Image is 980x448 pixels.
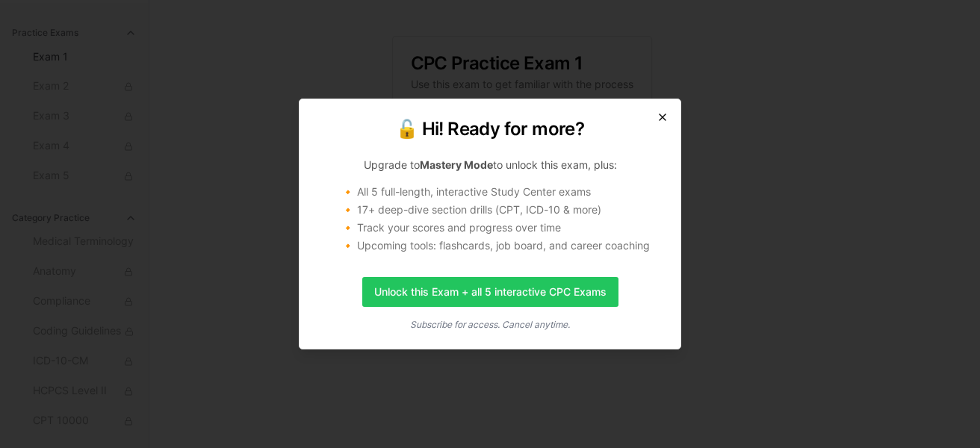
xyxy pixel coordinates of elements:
a: Unlock this Exam + all 5 interactive CPC Exams [362,277,618,307]
p: Upgrade to to unlock this exam, plus: [317,158,663,172]
h2: 🔓 Hi! Ready for more? [317,117,663,141]
strong: Mastery Mode [420,158,493,171]
li: 🔸 17+ deep-dive section drills (CPT, ICD-10 & more) [341,202,663,217]
i: Subscribe for access. Cancel anytime. [410,319,570,330]
li: 🔸 Upcoming tools: flashcards, job board, and career coaching [341,238,663,253]
li: 🔸 Track your scores and progress over time [341,220,663,235]
li: 🔸 All 5 full-length, interactive Study Center exams [341,184,663,199]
